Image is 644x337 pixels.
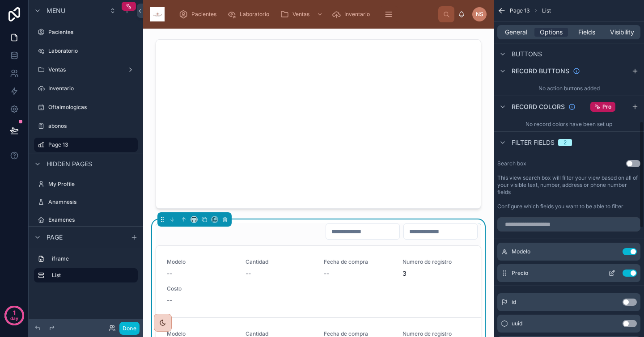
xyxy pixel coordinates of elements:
a: Ventas [34,63,138,77]
label: My Profile [48,181,136,188]
label: Examenes [48,216,136,223]
span: -- [167,269,172,278]
span: NS [476,11,483,18]
a: Anamnesis [34,195,138,209]
button: Done [119,322,140,335]
a: Laboratorio [225,6,275,22]
span: Costo [167,285,235,292]
span: uuid [512,320,522,327]
label: List [52,272,131,279]
label: Laboratorio [48,47,136,55]
p: 1 [13,308,16,317]
span: -- [167,296,172,305]
span: Precio [512,270,528,277]
span: Hidden pages [47,160,92,168]
label: Anamnesis [48,198,136,206]
span: Visibility [610,28,634,37]
span: Modelo [512,248,530,255]
span: Record colors [512,102,565,111]
span: Modelo [167,258,235,265]
a: Examenes [34,213,138,227]
label: This view search box will filter your view based on all of your visible text, number, address or ... [497,174,640,196]
label: Inventario [48,85,136,92]
span: -- [324,269,329,278]
a: Modelo--Cantidad--Fecha de compra--Numero de registro3Costo-- [156,246,481,317]
span: Numero de registro [402,258,470,265]
label: Search box [497,160,526,167]
span: 3 [402,269,470,278]
img: App logo [150,7,165,21]
span: Ventas [292,11,309,18]
span: Laboratorio [240,11,269,18]
label: Configure which fields you want to be able to filter [497,203,623,210]
span: Pacientes [191,11,216,18]
a: Page 13 [34,138,138,152]
span: Fecha de compra [324,258,392,265]
div: 2 [563,139,567,146]
span: Buttons [512,50,542,59]
a: Pacientes [176,6,223,22]
a: Laboratorio [34,44,138,58]
a: My Profile [34,177,138,191]
label: iframe [52,255,134,262]
span: General [505,28,527,37]
a: abonos [34,119,138,133]
span: Options [540,28,563,37]
span: Page [47,233,63,242]
label: Ventas [48,66,123,73]
label: Oftalmologicas [48,104,136,111]
span: List [542,7,551,14]
label: Page 13 [48,141,132,148]
span: Fields [578,28,595,37]
div: scrollable content [29,248,143,291]
span: -- [246,269,251,278]
a: Pacientes [34,25,138,39]
span: id [512,299,516,306]
label: Pacientes [48,29,136,36]
p: day [10,312,18,324]
a: Inventario [34,81,138,96]
a: Oftalmologicas [34,100,138,114]
div: scrollable content [172,4,438,24]
a: Inventario [329,6,376,22]
span: Inventario [344,11,370,18]
label: abonos [48,122,136,130]
div: No action buttons added [494,81,644,96]
div: No record colors have been set up [494,117,644,131]
a: Ventas [277,6,327,22]
span: Page 13 [510,7,530,14]
span: Menu [47,6,65,15]
span: Filter fields [512,138,555,147]
span: Cantidad [246,258,314,265]
span: Record buttons [512,67,569,76]
span: Pro [602,103,611,110]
